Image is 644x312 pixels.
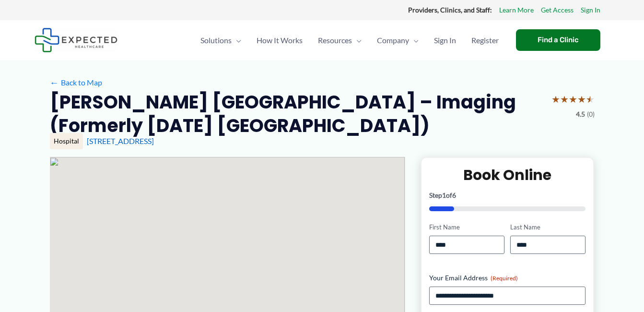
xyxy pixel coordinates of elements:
span: (0) [587,108,595,120]
span: Solutions [200,24,232,57]
span: 6 [452,191,456,199]
h2: Book Online [429,166,586,184]
a: CompanyMenu Toggle [369,24,426,57]
span: How It Works [257,24,303,57]
strong: Providers, Clinics, and Staff: [408,6,492,14]
a: SolutionsMenu Toggle [193,24,249,57]
span: 1 [442,191,446,199]
span: ★ [569,90,577,108]
span: 4.5 [576,108,585,120]
span: Company [377,24,409,57]
a: Get Access [541,4,574,16]
a: ←Back to Map [50,75,102,90]
span: ★ [586,90,595,108]
div: Hospital [50,133,83,149]
label: Your Email Address [429,273,586,283]
a: Find a Clinic [516,29,600,51]
label: First Name [429,223,504,232]
span: Resources [318,24,352,57]
span: Menu Toggle [352,24,362,57]
img: Expected Healthcare Logo - side, dark font, small [35,28,117,52]
span: ← [50,78,59,87]
a: How It Works [249,24,310,57]
a: Sign In [426,24,464,57]
span: Sign In [434,24,456,57]
a: Sign In [581,4,600,16]
h2: [PERSON_NAME] [GEOGRAPHIC_DATA] – Imaging (Formerly [DATE] [GEOGRAPHIC_DATA]) [50,90,544,138]
a: Register [464,24,506,57]
span: ★ [577,90,586,108]
nav: Primary Site Navigation [193,24,506,57]
span: Menu Toggle [232,24,241,57]
a: Learn More [499,4,534,16]
span: ★ [560,90,569,108]
label: Last Name [510,223,585,232]
p: Step of [429,192,586,199]
span: Register [471,24,499,57]
span: Menu Toggle [409,24,419,57]
span: ★ [551,90,560,108]
span: (Required) [491,275,518,282]
a: ResourcesMenu Toggle [310,24,369,57]
a: [STREET_ADDRESS] [87,136,154,145]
